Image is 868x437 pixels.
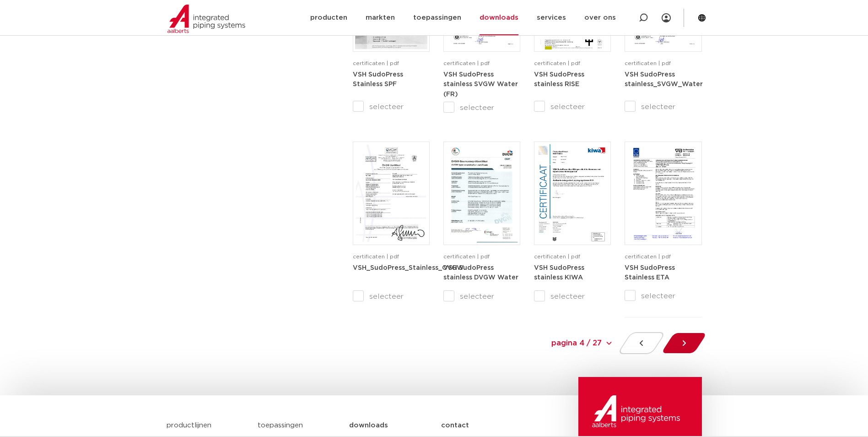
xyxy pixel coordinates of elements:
[353,265,464,271] strong: VSH_SudoPress_Stainless_OVGW
[534,264,584,281] a: VSH SudoPress stainless KIWA
[355,144,427,243] img: OVGW_VSH_SudoPress_Stainless-1-pdf.jpg
[353,60,399,66] span: certificaten | pdf
[443,265,518,281] strong: VSH SudoPress stainless DVGW Water
[353,71,403,88] strong: VSH SudoPress Stainless SPF
[534,254,580,259] span: certificaten | pdf
[443,291,520,302] label: selecteer
[443,254,490,259] span: certificaten | pdf
[443,60,490,66] span: certificaten | pdf
[443,264,518,281] a: VSH SudoPress stainless DVGW Water
[446,144,518,243] img: VSH_SudoPress_RVS_DVGW_Water_15-108mm-1-pdf.jpg
[625,60,671,66] span: certificaten | pdf
[443,71,518,98] strong: VSH SudoPress stainless SVGW Water (FR)
[625,71,703,88] a: VSH SudoPress stainless_SVGW_Water
[536,144,609,243] img: VSH_SudoPress_RVS_KIWA_15-54mm-1-pdf.jpg
[534,101,611,112] label: selecteer
[443,71,518,98] a: VSH SudoPress stainless SVGW Water (FR)
[353,71,403,88] a: VSH SudoPress Stainless SPF
[534,60,580,66] span: certificaten | pdf
[625,101,701,112] label: selecteer
[349,414,441,437] a: downloads
[625,265,675,281] strong: VSH SudoPress Stainless ETA
[534,71,584,88] a: VSH SudoPress stainless RISE
[625,264,675,281] a: VSH SudoPress Stainless ETA
[534,71,584,88] strong: VSH SudoPress stainless RISE
[353,264,464,271] a: VSH_SudoPress_Stainless_OVGW
[353,291,430,302] label: selecteer
[258,422,303,429] a: toepassingen
[353,101,430,112] label: selecteer
[625,290,701,301] label: selecteer
[534,291,611,302] label: selecteer
[625,254,671,259] span: certificaten | pdf
[534,265,584,281] strong: VSH SudoPress stainless KIWA
[625,71,703,88] strong: VSH SudoPress stainless_SVGW_Water
[167,422,211,429] a: productlijnen
[353,254,399,259] span: certificaten | pdf
[441,414,533,437] a: contact
[627,144,699,243] img: VSH_SudoPress_RVS_ETA_15-54mm-1-pdf.jpg
[443,102,520,113] label: selecteer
